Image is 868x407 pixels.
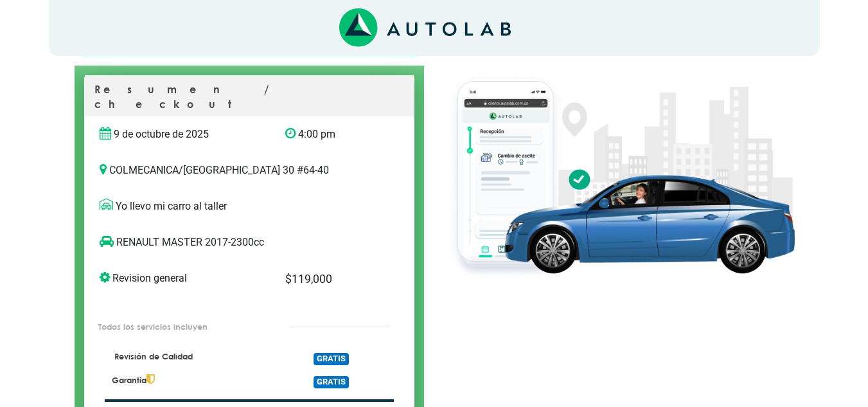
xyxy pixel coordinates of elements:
p: 4:00 pm [285,127,372,142]
p: COLMECANICA / [GEOGRAPHIC_DATA] 30 #64-40 [100,163,399,178]
p: Revisión de Calidad [112,351,267,363]
a: Link al sitio de autolab [339,21,511,33]
p: Todos los servicios incluyen [98,321,263,333]
p: $ 119,000 [285,271,372,287]
p: Revision general [100,271,266,286]
span: GRATIS [314,376,349,388]
span: GRATIS [314,353,349,365]
p: RENAULT MASTER 2017-2300cc [100,235,373,250]
p: Garantía [112,374,267,386]
p: Yo llevo mi carro al taller [100,199,399,214]
p: Resumen / checkout [94,82,404,116]
p: 9 de octubre de 2025 [100,127,266,142]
